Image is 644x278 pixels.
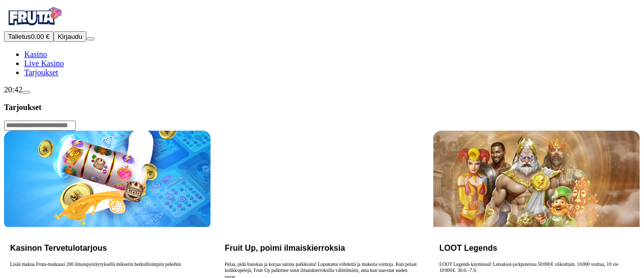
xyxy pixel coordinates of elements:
span: Tarjoukset [24,68,58,77]
img: Fruta [4,4,65,29]
a: diamond iconKasino [24,50,47,59]
h3: LOOT Legends [439,243,634,253]
span: Talletus [8,33,31,40]
button: Talletusplus icon0.00 € [4,31,54,42]
nav: Primary [4,4,640,77]
button: menu [86,37,94,40]
span: Kasino [24,50,47,59]
button: live-chat [22,91,30,94]
h3: Tarjoukset [4,102,640,112]
a: poker-chip iconLive Kasino [24,59,64,68]
img: LOOT Legends [433,131,640,227]
a: gift-inverted iconTarjoukset [24,68,58,77]
img: Kasinon Tervetulotarjous [4,131,211,227]
input: Search [4,121,76,131]
h3: Fruit Up, poimi ilmaiskierroksia [225,243,419,253]
span: Kirjaudu [58,33,82,40]
a: Fruta [4,22,65,31]
span: 20:42 [4,85,22,94]
span: 0.00 € [31,33,49,40]
button: Kirjaudu [54,31,86,42]
span: Live Kasino [24,59,64,68]
h3: Kasinon Tervetulotarjous [10,243,205,253]
img: Fruit Up, poimi ilmaiskierroksia [219,131,425,227]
